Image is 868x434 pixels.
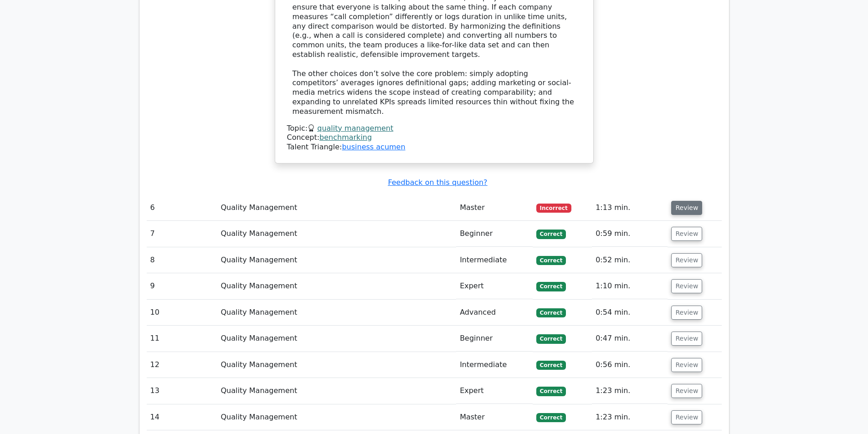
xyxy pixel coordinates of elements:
td: Intermediate [456,352,533,378]
td: 8 [147,247,217,273]
td: 0:52 min. [592,247,668,273]
span: Correct [536,361,566,370]
td: 14 [147,404,217,430]
button: Review [671,332,702,346]
td: Quality Management [217,326,457,352]
td: 11 [147,326,217,352]
td: Expert [456,273,533,299]
div: Topic: [287,124,581,133]
button: Review [671,384,702,398]
td: 1:23 min. [592,404,668,430]
a: benchmarking [319,133,372,142]
td: Quality Management [217,352,457,378]
td: 0:54 min. [592,300,668,326]
td: 0:47 min. [592,326,668,352]
td: 7 [147,221,217,247]
td: 6 [147,195,217,221]
a: business acumen [342,143,405,151]
span: Correct [536,230,566,239]
td: Intermediate [456,247,533,273]
td: Master [456,195,533,221]
td: 0:56 min. [592,352,668,378]
div: Concept: [287,133,581,143]
td: Advanced [456,300,533,326]
td: 1:23 min. [592,378,668,404]
td: 9 [147,273,217,299]
td: Quality Management [217,195,457,221]
td: Quality Management [217,221,457,247]
td: Beginner [456,326,533,352]
td: Quality Management [217,300,457,326]
button: Review [671,306,702,320]
button: Review [671,253,702,267]
span: Incorrect [536,204,571,213]
a: quality management [317,124,393,133]
span: Correct [536,334,566,343]
button: Review [671,227,702,241]
td: Quality Management [217,247,457,273]
td: Quality Management [217,404,457,430]
button: Review [671,358,702,372]
span: Correct [536,387,566,396]
td: 1:10 min. [592,273,668,299]
span: Correct [536,413,566,422]
button: Review [671,410,702,424]
td: 1:13 min. [592,195,668,221]
td: Expert [456,378,533,404]
button: Review [671,279,702,293]
td: 0:59 min. [592,221,668,247]
span: Correct [536,256,566,265]
td: Beginner [456,221,533,247]
button: Review [671,201,702,215]
td: Quality Management [217,378,457,404]
div: Talent Triangle: [287,124,581,152]
td: 10 [147,300,217,326]
td: Quality Management [217,273,457,299]
td: 12 [147,352,217,378]
span: Correct [536,308,566,317]
span: Correct [536,282,566,291]
td: 13 [147,378,217,404]
a: Feedback on this question? [388,178,487,187]
td: Master [456,404,533,430]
